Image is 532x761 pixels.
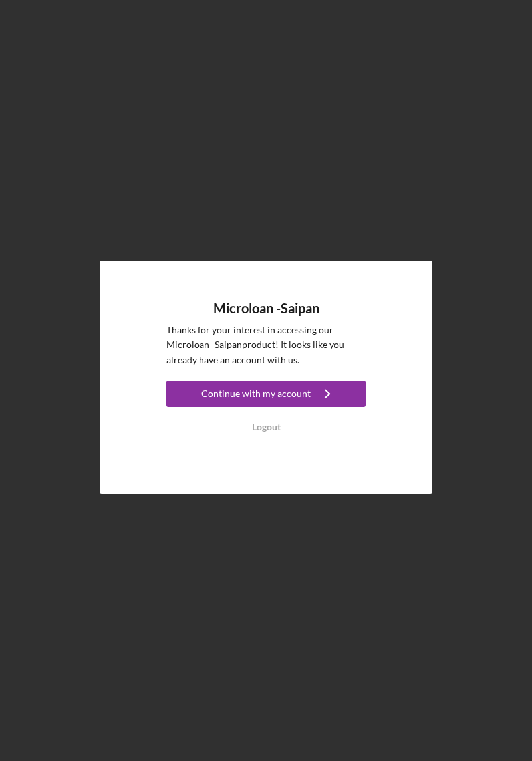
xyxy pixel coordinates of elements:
a: Continue with my account [166,380,366,410]
p: Thanks for your interest in accessing our Microloan -Saipan product! It looks like you already ha... [166,323,366,367]
div: Logout [252,414,281,440]
div: Continue with my account [201,380,311,407]
h4: Microloan -Saipan [213,301,319,316]
button: Logout [166,414,366,440]
button: Continue with my account [166,380,366,407]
